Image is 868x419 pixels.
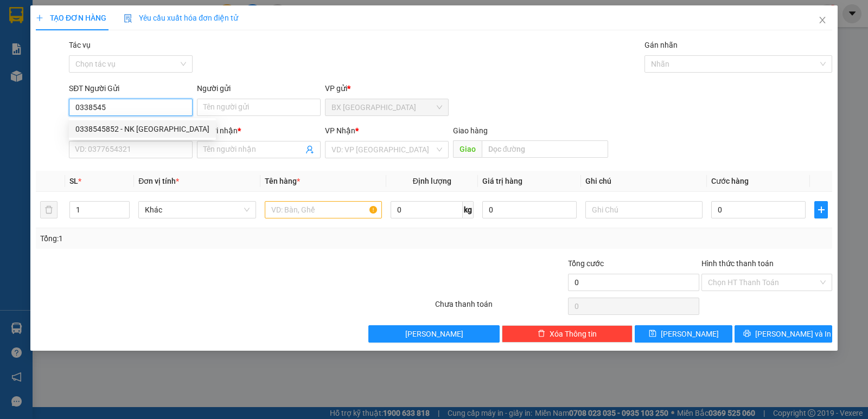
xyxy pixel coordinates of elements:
button: [PERSON_NAME] [368,325,499,343]
span: plus [815,205,827,214]
span: close [818,16,827,24]
input: Dọc đường [482,140,609,158]
span: Cước hàng [711,177,749,185]
span: save [649,330,656,338]
input: VD: Bàn, Ghế [265,201,382,218]
button: save[PERSON_NAME] [635,325,732,343]
span: VP Nhận [325,126,355,135]
span: Tên hàng [265,177,300,185]
div: Người nhận [197,125,321,137]
div: VP gửi [325,82,449,94]
div: Chưa thanh toán [434,298,567,317]
th: Ghi chú [581,171,707,192]
button: deleteXóa Thông tin [502,325,633,343]
span: Giao hàng [453,126,488,135]
button: printer[PERSON_NAME] và In [735,325,832,343]
span: kg [463,201,474,218]
span: TẠO ĐƠN HÀNG [36,14,106,22]
span: plus [36,14,43,22]
span: Giao [453,140,482,158]
div: Người gửi [197,82,321,94]
span: Khác [145,202,249,218]
div: Tổng: 1 [40,233,336,244]
input: 0 [482,201,577,218]
span: SL [69,177,78,185]
span: [PERSON_NAME] [661,328,719,340]
img: icon [124,14,132,23]
label: Gán nhãn [644,41,678,49]
span: Giá trị hàng [482,177,522,185]
div: SĐT Người Gửi [69,82,193,94]
button: delete [40,201,58,218]
span: Định lượng [413,177,451,185]
span: [PERSON_NAME] [405,328,463,340]
span: Đơn vị tính [138,177,179,185]
button: Close [807,5,838,36]
span: BX Tân Châu [331,99,442,115]
span: [PERSON_NAME] và In [755,328,831,340]
button: plus [814,201,828,218]
div: 0338545852 - NK [GEOGRAPHIC_DATA] [75,123,209,135]
span: Xóa Thông tin [550,328,597,340]
span: user-add [305,145,314,154]
span: printer [743,330,751,338]
span: Tổng cước [568,259,604,268]
label: Tác vụ [69,41,91,49]
span: delete [538,330,545,338]
input: Ghi Chú [585,201,703,218]
label: Hình thức thanh toán [701,259,774,268]
div: 0338545852 - NK VIỆT MỸ [69,120,216,138]
span: Yêu cầu xuất hóa đơn điện tử [124,14,238,22]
